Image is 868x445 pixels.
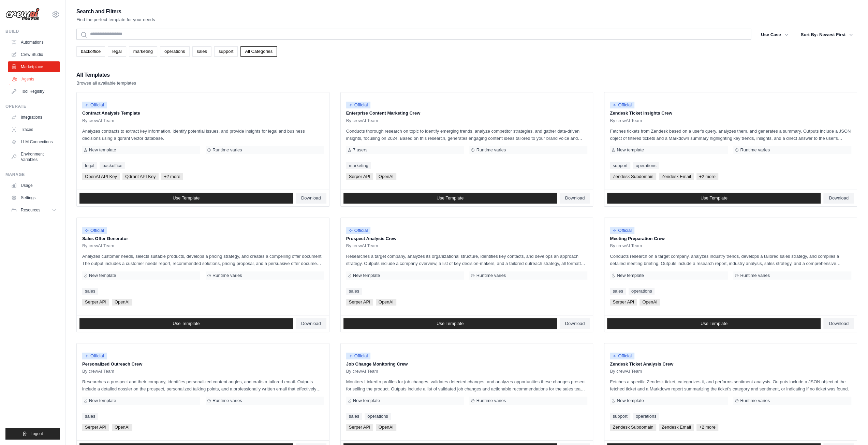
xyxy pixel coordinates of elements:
[82,243,114,249] span: By crewAI Team
[301,195,321,201] span: Download
[617,147,644,153] span: New template
[212,147,242,153] span: Runtime varies
[108,46,126,57] a: legal
[5,29,60,34] div: Build
[5,172,60,177] div: Manage
[346,128,588,142] p: Conducts thorough research on topic to identify emerging trends, analyze competitor strategies, a...
[376,299,396,306] span: OpenAI
[610,424,656,431] span: Zendesk Subdomain
[610,128,851,142] p: Fetches tickets from Zendesk based on a user's query, analyzes them, and generates a summary. Out...
[8,149,60,165] a: Environment Variables
[617,273,644,278] span: New template
[740,147,770,153] span: Runtime varies
[100,162,125,169] a: backoffice
[296,193,326,204] a: Download
[797,29,857,41] button: Sort By: Newest First
[560,193,590,204] a: Download
[8,112,60,123] a: Integrations
[346,253,588,267] p: Researches a target company, analyzes its organizational structure, identifies key contacts, and ...
[353,398,380,403] span: New template
[9,74,60,85] a: Agents
[160,46,190,57] a: operations
[565,195,585,201] span: Download
[696,173,718,180] span: +2 more
[82,162,97,169] a: legal
[346,369,378,374] span: By crewAI Team
[437,195,464,201] span: Use Template
[82,118,114,123] span: By crewAI Team
[82,110,324,117] p: Contract Analysis Template
[701,321,727,326] span: Use Template
[376,424,396,431] span: OpenAI
[173,195,200,201] span: Use Template
[161,173,183,180] span: +2 more
[376,173,396,180] span: OpenAI
[8,37,60,48] a: Automations
[823,193,854,204] a: Download
[214,46,238,57] a: support
[82,299,109,306] span: Serper API
[8,86,60,97] a: Tool Registry
[346,299,373,306] span: Serper API
[82,413,98,420] a: sales
[346,353,371,359] span: Official
[82,424,109,431] span: Serper API
[82,353,107,359] span: Official
[89,398,116,403] span: New template
[476,398,506,403] span: Runtime varies
[476,147,506,153] span: Runtime varies
[129,46,157,57] a: marketing
[629,288,655,295] a: operations
[610,413,630,420] a: support
[610,299,637,306] span: Serper API
[437,321,464,326] span: Use Template
[476,273,506,278] span: Runtime varies
[8,49,60,60] a: Crew Studio
[79,193,293,204] a: Use Template
[610,361,851,368] p: Zendesk Ticket Analysis Crew
[353,147,368,153] span: 7 users
[82,369,114,374] span: By crewAI Team
[212,273,242,278] span: Runtime varies
[192,46,211,57] a: sales
[346,361,588,368] p: Job Change Monitoring Crew
[607,193,821,204] a: Use Template
[8,124,60,135] a: Traces
[8,180,60,191] a: Usage
[757,29,793,41] button: Use Case
[21,207,40,213] span: Resources
[82,128,324,142] p: Analyzes contracts to extract key information, identify potential issues, and provide insights fo...
[346,162,371,169] a: marketing
[212,398,242,403] span: Runtime varies
[8,61,60,72] a: Marketplace
[610,288,626,295] a: sales
[173,321,200,326] span: Use Template
[346,413,362,420] a: sales
[610,173,656,180] span: Zendesk Subdomain
[112,299,132,306] span: OpenAI
[610,162,630,169] a: support
[696,424,718,431] span: +2 more
[76,70,136,80] h2: All Templates
[82,227,107,234] span: Official
[346,227,371,234] span: Official
[365,413,391,420] a: operations
[617,398,644,403] span: New template
[346,235,588,242] p: Prospect Analysis Crew
[79,318,293,329] a: Use Template
[346,288,362,295] a: sales
[343,318,557,329] a: Use Template
[82,361,324,368] p: Personalized Outreach Crew
[82,378,324,392] p: Researches a prospect and their company, identifies personalized content angles, and crafts a tai...
[82,253,324,267] p: Analyzes customer needs, selects suitable products, develops a pricing strategy, and creates a co...
[829,321,849,326] span: Download
[823,318,854,329] a: Download
[343,193,557,204] a: Use Template
[82,102,107,108] span: Official
[346,102,371,108] span: Official
[346,110,588,117] p: Enterprise Content Marketing Crew
[76,46,105,57] a: backoffice
[76,80,136,87] p: Browse all available templates
[346,118,378,123] span: By crewAI Team
[701,195,727,201] span: Use Template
